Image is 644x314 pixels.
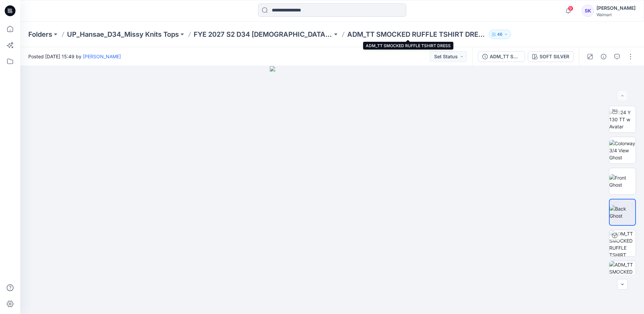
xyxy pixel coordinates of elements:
[582,5,594,17] div: SK
[28,30,52,39] a: Folders
[610,205,635,219] img: Back Ghost
[490,53,521,60] div: ADM_TT SMOCKED RUFFLE TSHIRT DRESS_CTN
[597,12,636,17] div: Walmart
[497,31,503,38] p: 46
[540,53,569,60] div: SOFT SILVER
[609,109,636,130] img: 2024 Y 130 TT w Avatar
[194,30,332,39] a: FYE 2027 S2 D34 [DEMOGRAPHIC_DATA] Tops - Hansae
[67,30,179,39] a: UP_Hansae_D34_Missy Knits Tops
[598,51,609,62] button: Details
[609,230,636,256] img: ADM_TT SMOCKED RUFFLE TSHIRT DRESS_CTN SOFT SILVER
[568,6,573,11] span: 9
[270,66,395,314] img: eyJhbGciOiJIUzI1NiIsImtpZCI6IjAiLCJzbHQiOiJzZXMiLCJ0eXAiOiJKV1QifQ.eyJkYXRhIjp7InR5cGUiOiJzdG9yYW...
[28,53,121,60] span: Posted [DATE] 15:49 by
[597,4,636,12] div: [PERSON_NAME]
[609,261,636,287] img: ADM_TT SMOCKED RUFFLE TSHIRT DRESS insp
[83,54,121,59] a: [PERSON_NAME]
[528,51,574,62] button: SOFT SILVER
[609,140,636,161] img: Colorway 3/4 View Ghost
[478,51,525,62] button: ADM_TT SMOCKED RUFFLE TSHIRT DRESS_CTN
[609,174,636,188] img: Front Ghost
[347,30,486,39] p: ADM_TT SMOCKED RUFFLE TSHIRT DRESS
[489,30,511,39] button: 46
